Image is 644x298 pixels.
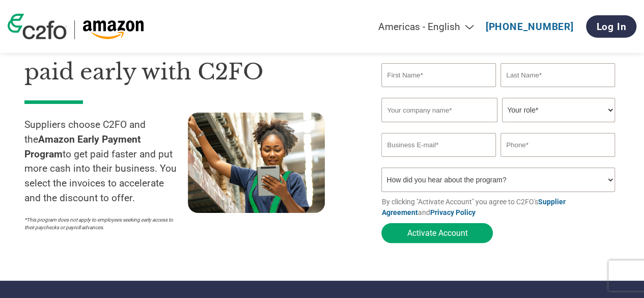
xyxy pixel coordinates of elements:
[500,158,614,164] div: Inavlid Phone Number
[24,216,178,231] p: *This program does not apply to employees seeking early access to their paychecks or payroll adva...
[381,123,614,129] div: Invalid company name or company name is too long
[381,98,497,122] input: Your company name*
[500,88,614,94] div: Invalid last name or last name is too long
[381,133,495,157] input: Invalid Email format
[82,20,144,39] img: Amazon
[381,197,620,218] p: By clicking "Activate Account" you agree to C2FO's and
[486,21,574,33] a: [PHONE_NUMBER]
[381,88,495,94] div: Invalid first name or first name is too long
[24,22,351,88] h1: Get your Amazon invoices paid early with C2FO
[500,63,614,87] input: Last Name*
[430,208,475,216] a: Privacy Policy
[24,118,188,206] p: Suppliers choose C2FO and the to get paid faster and put more cash into their business. You selec...
[502,98,614,122] select: Title/Role
[500,133,614,157] input: Phone*
[586,15,636,38] a: Log In
[188,113,325,213] img: supply chain worker
[381,223,493,243] button: Activate Account
[24,133,141,160] strong: Amazon Early Payment Program
[381,158,495,164] div: Inavlid Email Address
[8,14,67,39] img: c2fo logo
[381,63,495,87] input: First Name*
